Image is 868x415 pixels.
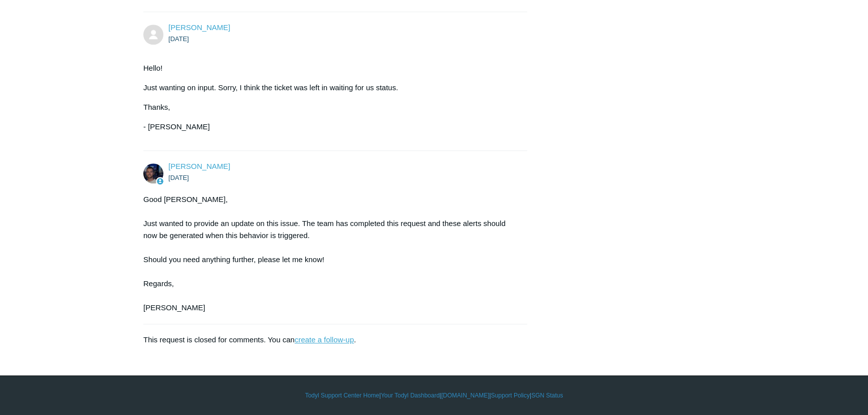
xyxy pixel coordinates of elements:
p: Thanks, [143,101,517,113]
span: Connor Davis [168,162,230,170]
div: | | | | [143,391,725,400]
a: create a follow-up [295,335,354,344]
p: - [PERSON_NAME] [143,121,517,133]
span: Josian Lugo [168,23,230,32]
a: [PERSON_NAME] [168,162,230,170]
a: Todyl Support Center Home [305,391,379,400]
a: [PERSON_NAME] [168,23,230,32]
time: 05/21/2025, 10:25 [168,35,189,43]
a: Your Todyl Dashboard [381,391,440,400]
a: [DOMAIN_NAME] [441,391,489,400]
div: Good [PERSON_NAME], Just wanted to provide an update on this issue. The team has completed this r... [143,193,517,314]
p: Just wanting on input. Sorry, I think the ticket was left in waiting for us status. [143,82,517,94]
time: 08/11/2025, 07:20 [168,174,189,181]
a: SGN Status [531,391,563,400]
div: This request is closed for comments. You can . [143,324,527,346]
a: Support Policy [491,391,530,400]
p: Hello! [143,62,517,74]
